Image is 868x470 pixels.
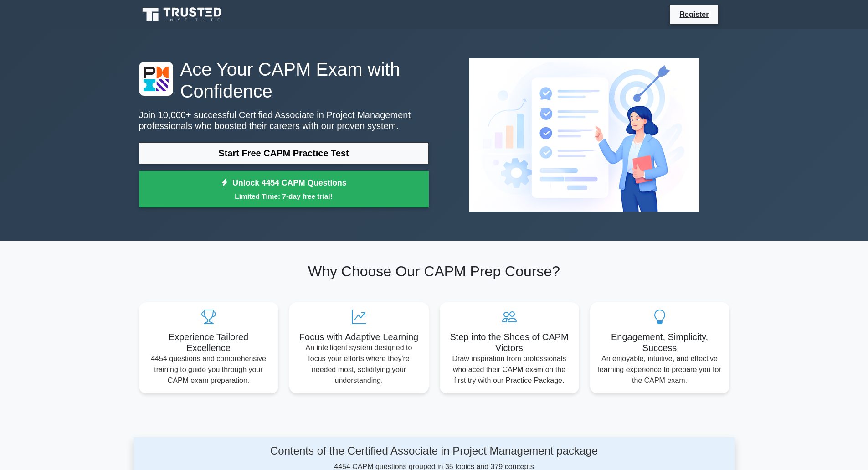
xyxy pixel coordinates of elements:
p: Draw inspiration from professionals who aced their CAPM exam on the first try with our Practice P... [447,353,572,386]
small: Limited Time: 7-day free trial! [150,191,417,201]
a: Unlock 4454 CAPM QuestionsLimited Time: 7-day free trial! [139,171,429,207]
p: An intelligent system designed to focus your efforts where they're needed most, solidifying your ... [297,342,421,386]
img: Certified Associate in Project Management Preview [462,51,707,219]
h2: Why Choose Our CAPM Prep Course? [139,263,729,280]
h1: Ace Your CAPM Exam with Confidence [139,58,429,102]
p: 4454 questions and comprehensive training to guide you through your CAPM exam preparation. [146,353,271,386]
h5: Experience Tailored Excellence [146,331,271,353]
h5: Engagement, Simplicity, Success [597,331,722,353]
h5: Step into the Shoes of CAPM Victors [447,331,572,353]
a: Register [674,9,714,20]
a: Start Free CAPM Practice Test [139,142,429,164]
h5: Focus with Adaptive Learning [297,331,421,342]
p: Join 10,000+ successful Certified Associate in Project Management professionals who boosted their... [139,109,429,131]
p: An enjoyable, intuitive, and effective learning experience to prepare you for the CAPM exam. [597,353,722,386]
h4: Contents of the Certified Associate in Project Management package [220,444,649,458]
